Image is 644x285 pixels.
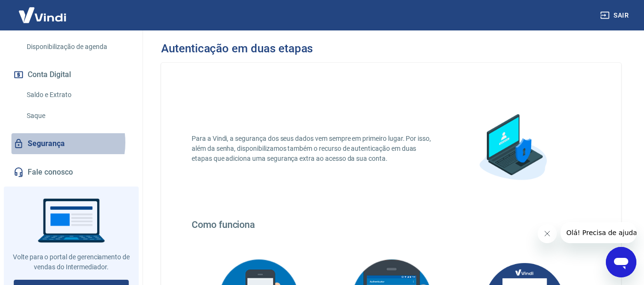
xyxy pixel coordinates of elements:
img: Vindi [11,0,73,29]
h4: Como funciona [192,219,591,230]
a: Disponibilização de agenda [23,37,131,57]
button: Conta Digital [11,64,131,85]
a: Saldo e Extrato [23,85,131,105]
a: Segurança [11,133,131,154]
a: Saque [23,106,131,126]
iframe: Botão para abrir a janela de mensagens [606,247,636,277]
span: Olá! Precisa de ajuda? [6,7,80,14]
p: Para a Vindi, a segurança dos seus dados vem sempre em primeiro lugar. Por isso, além da senha, d... [192,134,434,164]
iframe: Fechar mensagem [538,224,557,243]
button: Sair [598,7,633,24]
iframe: Mensagem da empresa [561,222,636,243]
img: explication-mfa1.88a31355a892c34851cc.png [465,101,560,196]
h3: Autenticação em duas etapas [161,42,313,55]
a: Fale conosco [11,162,131,183]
